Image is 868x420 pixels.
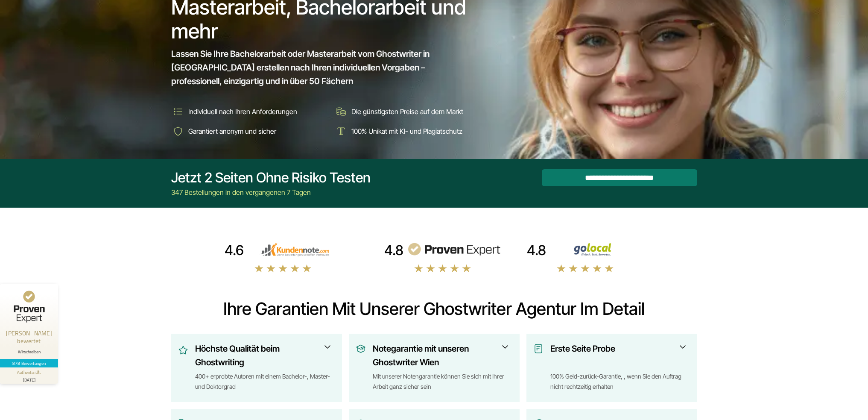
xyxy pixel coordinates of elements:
div: [DATE] [3,376,55,382]
div: 347 Bestellungen in den vergangenen 7 Tagen [171,187,371,197]
img: provenexpert reviews [407,243,501,256]
div: 100% Geld-zurück-Garantie, , wenn Sie den Auftrag nicht rechtzeitig erhalten [550,371,690,392]
span: Lassen Sie Ihre Bachelorarbeit oder Masterarbeit vom Ghostwriter in [GEOGRAPHIC_DATA] erstellen n... [171,47,476,88]
img: stars [414,264,472,273]
h3: Notegarantie mit unseren Ghostwriter Wien [373,342,507,369]
div: Wirschreiben [3,349,55,355]
div: 4.8 [384,242,403,259]
img: kundennote [247,243,341,256]
img: Die günstigsten Preise auf dem Markt [334,105,348,118]
img: stars [254,264,312,273]
h3: Erste Seite Probe [550,342,685,369]
img: Notegarantie mit unseren Ghostwriter Wien [356,344,366,354]
div: Authentizität [17,369,41,376]
div: 400+ erprobte Autoren mit einem Bachelor-, Master- und Doktorgrad [195,371,335,392]
h2: Ihre Garantien mit unserer Ghostwriter Agentur im Detail [171,299,697,319]
img: Erste Seite Probe [533,344,544,354]
li: 100% Unikat mit KI- und Plagiatschutz [334,124,491,138]
div: Mit unserer Notengarantie können Sie sich mit Ihrer Arbeit ganz sicher sein [373,371,513,392]
li: Die günstigsten Preise auf dem Markt [334,105,491,118]
div: Jetzt 2 Seiten ohne Risiko testen [171,169,371,186]
img: stars [556,264,614,273]
img: Garantiert anonym und sicher [171,124,185,138]
img: Individuell nach Ihren Anforderungen [171,105,185,118]
h3: Höchste Qualität beim Ghostwriting [195,342,330,369]
img: Höchste Qualität beim Ghostwriting [178,344,188,357]
div: 4.6 [225,242,244,259]
div: 4.8 [527,242,546,259]
img: 100% Unikat mit KI- und Plagiatschutz [334,124,348,138]
li: Individuell nach Ihren Anforderungen [171,105,328,118]
img: Wirschreiben Bewertungen [549,243,643,256]
li: Garantiert anonym und sicher [171,124,328,138]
